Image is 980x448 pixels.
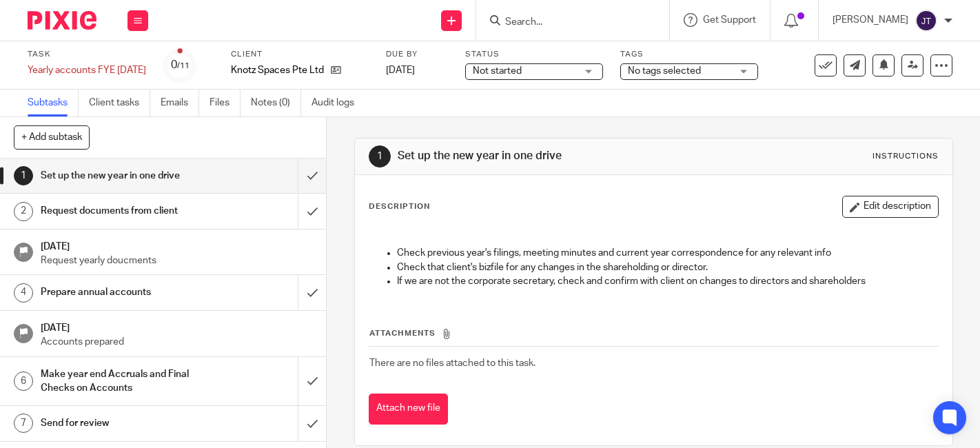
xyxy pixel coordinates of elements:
a: Client tasks [89,90,150,116]
p: Check previous year's filings, meeting minutes and current year correspondence for any relevant info [397,246,938,260]
img: Pixie [28,11,96,30]
h1: Set up the new year in one drive [398,149,683,163]
span: [DATE] [386,65,415,75]
a: Emails [161,90,199,116]
h1: Prepare annual accounts [41,282,203,303]
div: Yearly accounts FYE 31 Aug 2025 [28,63,146,77]
span: Not started [473,66,522,76]
button: + Add subtask [14,125,90,149]
h1: [DATE] [41,318,312,335]
span: No tags selected [628,66,701,76]
h1: Make year end Accruals and Final Checks on Accounts [41,364,203,399]
div: 4 [14,283,33,303]
h1: [DATE] [41,236,312,254]
button: Attach new file [369,394,448,425]
div: 7 [14,414,33,433]
p: Knotz Spaces Pte Ltd [231,63,324,77]
span: Attachments [369,329,436,337]
p: Check that client's bizfile for any changes in the shareholding or director. [397,261,938,274]
a: Files [210,90,241,116]
p: If we are not the corporate secretary, check and confirm with client on changes to directors and ... [397,274,938,288]
p: [PERSON_NAME] [833,13,908,27]
div: 1 [369,145,391,167]
div: Instructions [872,151,939,162]
p: Description [369,201,430,212]
label: Tags [620,49,758,60]
div: 6 [14,371,33,391]
div: 2 [14,202,33,221]
a: Notes (0) [251,90,301,116]
label: Status [465,49,603,60]
h1: Send for review [41,413,203,434]
label: Client [231,49,369,60]
h1: Request documents from client [41,201,203,221]
label: Due by [386,49,448,60]
h1: Set up the new year in one drive [41,165,203,186]
input: Search [504,17,628,29]
p: Accounts prepared [41,335,312,349]
span: Get Support [703,15,756,25]
button: Edit description [842,196,939,218]
small: /11 [177,62,190,70]
a: Subtasks [28,90,79,116]
p: Request yearly doucments [41,254,312,267]
div: Yearly accounts FYE [DATE] [28,63,146,77]
div: 1 [14,166,33,185]
img: svg%3E [915,10,937,32]
label: Task [28,49,146,60]
div: 0 [171,57,190,73]
a: Audit logs [312,90,365,116]
span: There are no files attached to this task. [369,358,535,368]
